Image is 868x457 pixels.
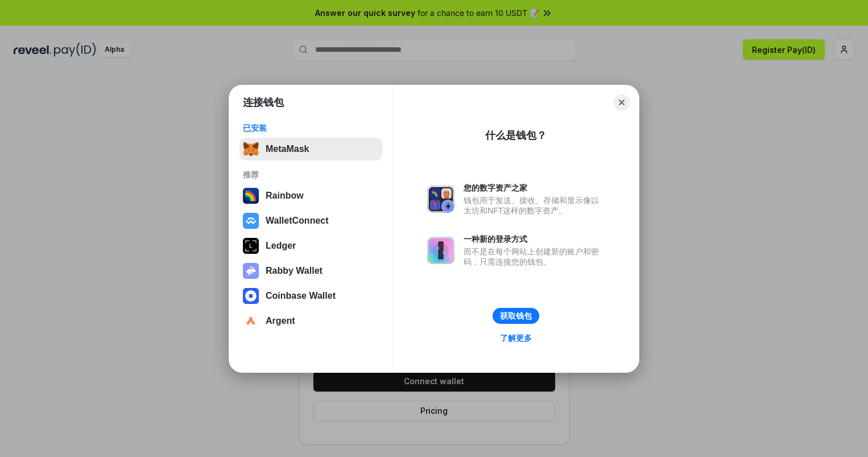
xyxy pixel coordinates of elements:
div: 了解更多 [500,333,532,343]
div: 一种新的登录方式 [464,234,605,244]
div: Coinbase Wallet [266,291,336,301]
img: svg+xml,%3Csvg%20xmlns%3D%22http%3A%2F%2Fwww.w3.org%2F2000%2Fsvg%22%20fill%3D%22none%22%20viewBox... [427,186,454,213]
div: Ledger [266,241,296,251]
img: svg+xml,%3Csvg%20xmlns%3D%22http%3A%2F%2Fwww.w3.org%2F2000%2Fsvg%22%20fill%3D%22none%22%20viewBox... [427,237,454,264]
button: Coinbase Wallet [239,285,382,307]
div: WalletConnect [266,216,329,226]
button: Close [614,94,630,110]
div: 什么是钱包？ [485,129,547,142]
div: Rabby Wallet [266,266,323,276]
div: 您的数字资产之家 [464,183,605,193]
div: 钱包用于发送、接收、存储和显示像以太坊和NFT这样的数字资产。 [464,195,605,216]
button: Rainbow [239,184,382,207]
div: 获取钱包 [500,311,532,321]
div: Argent [266,316,295,326]
a: 了解更多 [493,331,539,345]
button: Rabby Wallet [239,260,382,282]
button: 获取钱包 [493,308,539,324]
button: Argent [239,310,382,332]
div: 推荐 [243,170,379,180]
div: 而不是在每个网站上创建新的账户和密码，只需连接您的钱包。 [464,246,605,267]
h1: 连接钱包 [243,96,284,109]
img: svg+xml,%3Csvg%20xmlns%3D%22http%3A%2F%2Fwww.w3.org%2F2000%2Fsvg%22%20fill%3D%22none%22%20viewBox... [243,263,259,279]
img: svg+xml,%3Csvg%20width%3D%22120%22%20height%3D%22120%22%20viewBox%3D%220%200%20120%20120%22%20fil... [243,188,259,204]
div: MetaMask [266,144,309,154]
button: MetaMask [239,138,382,160]
button: WalletConnect [239,209,382,232]
div: Rainbow [266,191,304,201]
img: svg+xml,%3Csvg%20xmlns%3D%22http%3A%2F%2Fwww.w3.org%2F2000%2Fsvg%22%20width%3D%2228%22%20height%3... [243,238,259,254]
img: svg+xml,%3Csvg%20width%3D%2228%22%20height%3D%2228%22%20viewBox%3D%220%200%2028%2028%22%20fill%3D... [243,288,259,304]
div: 已安装 [243,123,379,133]
img: svg+xml,%3Csvg%20fill%3D%22none%22%20height%3D%2233%22%20viewBox%3D%220%200%2035%2033%22%20width%... [243,141,259,157]
img: svg+xml,%3Csvg%20width%3D%2228%22%20height%3D%2228%22%20viewBox%3D%220%200%2028%2028%22%20fill%3D... [243,213,259,229]
img: svg+xml,%3Csvg%20width%3D%2228%22%20height%3D%2228%22%20viewBox%3D%220%200%2028%2028%22%20fill%3D... [243,313,259,329]
button: Ledger [239,234,382,257]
